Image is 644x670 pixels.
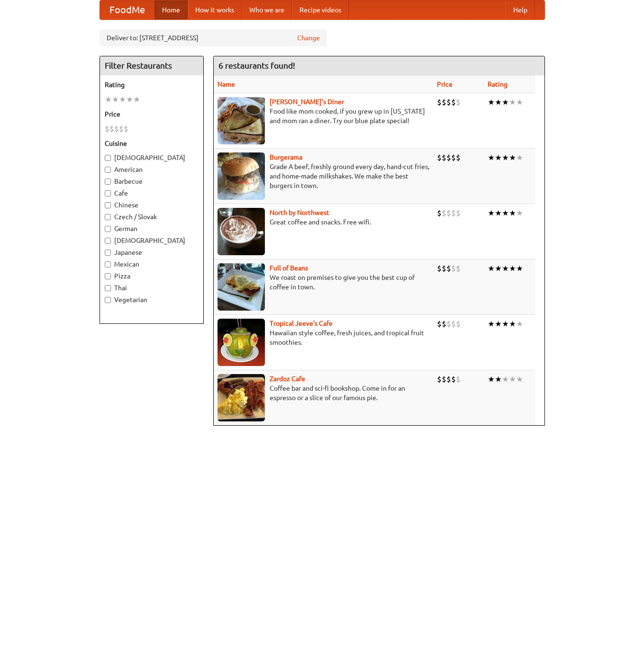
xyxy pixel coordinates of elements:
[105,94,112,105] li: ★
[105,271,199,281] label: Pizza
[218,80,235,88] a: Name
[218,217,429,227] p: Great coffee and snacks. Free wifi.
[502,152,509,163] li: ★
[516,152,523,163] li: ★
[124,124,128,134] li: $
[437,319,442,329] li: $
[218,273,429,292] p: We roast on premises to give you the best cup of coffee in town.
[442,374,446,384] li: $
[105,273,111,279] input: Pizza
[451,152,456,163] li: $
[437,97,442,107] li: $
[446,97,451,107] li: $
[442,263,446,274] li: $
[105,165,199,174] label: American
[502,319,509,329] li: ★
[105,155,111,161] input: [DEMOGRAPHIC_DATA]
[105,248,199,257] label: Japanese
[105,200,199,210] label: Chinese
[270,98,344,106] a: [PERSON_NAME]'s Diner
[105,214,111,220] input: Czech / Slovak
[451,263,456,274] li: $
[218,263,265,311] img: beans.jpg
[105,250,111,256] input: Japanese
[218,319,265,366] img: jeeves.jpg
[105,190,111,197] input: Cafe
[488,263,495,274] li: ★
[105,283,199,293] label: Thai
[100,56,203,75] h4: Filter Restaurants
[292,0,349,19] a: Recipe videos
[105,285,111,291] input: Thai
[188,0,242,19] a: How it works
[119,94,126,105] li: ★
[105,261,111,268] input: Mexican
[270,375,305,383] a: Zardoz Cafe
[502,97,509,107] li: ★
[495,263,502,274] li: ★
[297,33,320,43] a: Change
[105,80,199,89] h5: Rating
[126,94,133,105] li: ★
[442,152,446,163] li: $
[446,208,451,218] li: $
[488,374,495,384] li: ★
[218,328,429,347] p: Hawaiian style coffee, fresh juices, and tropical fruit smoothies.
[442,319,446,329] li: $
[119,124,124,134] li: $
[516,97,523,107] li: ★
[114,124,119,134] li: $
[112,94,119,105] li: ★
[516,208,523,218] li: ★
[437,263,442,274] li: $
[270,320,333,327] b: Tropical Jeeve's Cafe
[495,319,502,329] li: ★
[105,238,111,244] input: [DEMOGRAPHIC_DATA]
[105,109,199,119] h5: Price
[451,319,456,329] li: $
[133,94,140,105] li: ★
[502,208,509,218] li: ★
[509,263,516,274] li: ★
[446,152,451,163] li: $
[105,259,199,269] label: Mexican
[270,264,308,272] b: Full of Beans
[218,61,295,70] ng-pluralize: 6 restaurants found!
[495,152,502,163] li: ★
[446,374,451,384] li: $
[105,295,199,304] label: Vegetarian
[509,374,516,384] li: ★
[509,97,516,107] li: ★
[488,80,508,88] a: Rating
[456,152,461,163] li: $
[154,0,188,19] a: Home
[218,152,265,200] img: burgerama.jpg
[456,208,461,218] li: $
[456,97,461,107] li: $
[509,152,516,163] li: ★
[495,97,502,107] li: ★
[437,80,453,88] a: Price
[516,263,523,274] li: ★
[105,226,111,232] input: German
[442,208,446,218] li: $
[506,0,535,19] a: Help
[437,208,442,218] li: $
[105,124,109,134] li: $
[105,297,111,303] input: Vegetarian
[451,208,456,218] li: $
[456,374,461,384] li: $
[218,374,265,421] img: zardoz.jpg
[105,224,199,233] label: German
[242,0,292,19] a: Who we are
[218,208,265,255] img: north.jpg
[456,263,461,274] li: $
[488,152,495,163] li: ★
[218,97,265,144] img: sallys.jpg
[105,179,111,185] input: Barbecue
[502,374,509,384] li: ★
[488,208,495,218] li: ★
[509,319,516,329] li: ★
